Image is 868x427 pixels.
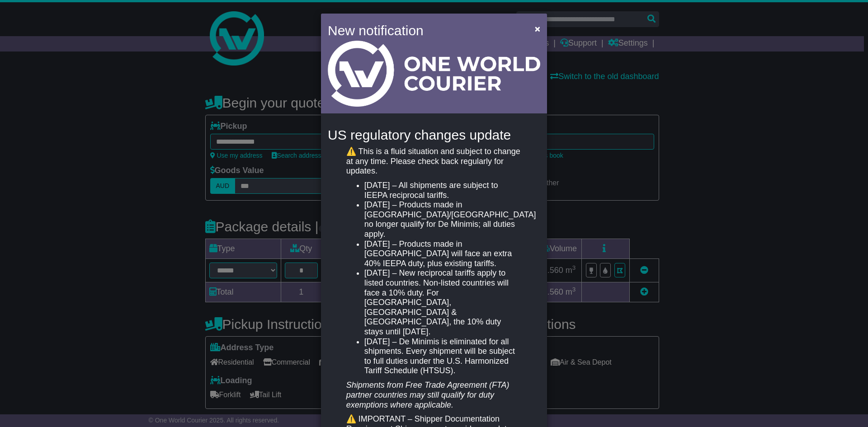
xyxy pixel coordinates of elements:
[364,181,522,200] li: [DATE] – All shipments are subject to IEEPA reciprocal tariffs.
[364,200,522,239] li: [DATE] – Products made in [GEOGRAPHIC_DATA]/[GEOGRAPHIC_DATA] no longer qualify for De Minimis; a...
[328,20,522,41] h4: New notification
[535,23,540,34] span: ×
[328,127,540,142] h4: US regulatory changes update
[364,239,522,269] li: [DATE] – Products made in [GEOGRAPHIC_DATA] will face an extra 40% IEEPA duty, plus existing tari...
[328,41,540,107] img: Light
[364,337,522,376] li: [DATE] – De Minimis is eliminated for all shipments. Every shipment will be subject to full dutie...
[346,380,509,409] em: Shipments from Free Trade Agreement (FTA) partner countries may still qualify for duty exemptions...
[364,268,522,337] li: [DATE] – New reciprocal tariffs apply to listed countries. Non-listed countries will face a 10% d...
[346,147,522,176] p: ⚠️ This is a fluid situation and subject to change at any time. Please check back regularly for u...
[530,19,545,38] button: Close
